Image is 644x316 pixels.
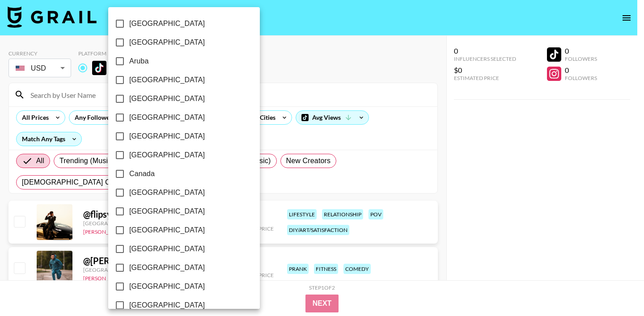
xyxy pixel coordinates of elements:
[129,206,205,217] span: [GEOGRAPHIC_DATA]
[129,75,205,85] span: [GEOGRAPHIC_DATA]
[129,187,205,198] span: [GEOGRAPHIC_DATA]
[129,225,205,236] span: [GEOGRAPHIC_DATA]
[129,112,205,123] span: [GEOGRAPHIC_DATA]
[129,93,205,104] span: [GEOGRAPHIC_DATA]
[129,150,205,160] span: [GEOGRAPHIC_DATA]
[129,56,148,67] span: Aruba
[129,262,205,273] span: [GEOGRAPHIC_DATA]
[129,131,205,142] span: [GEOGRAPHIC_DATA]
[129,37,205,48] span: [GEOGRAPHIC_DATA]
[129,18,205,29] span: [GEOGRAPHIC_DATA]
[129,169,155,179] span: Canada
[129,244,205,254] span: [GEOGRAPHIC_DATA]
[129,281,205,292] span: [GEOGRAPHIC_DATA]
[129,300,205,311] span: [GEOGRAPHIC_DATA]
[599,271,633,305] iframe: Drift Widget Chat Controller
